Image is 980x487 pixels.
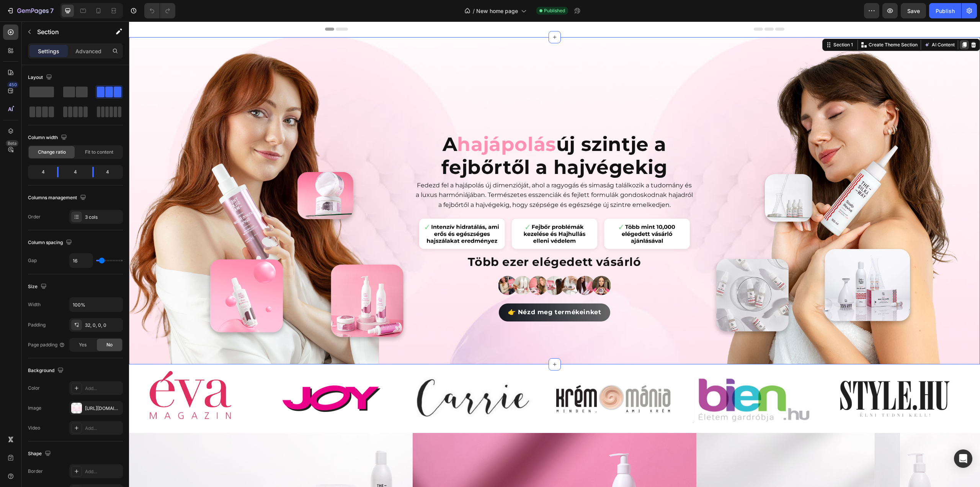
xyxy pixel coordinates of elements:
[703,20,725,27] div: Section 1
[85,385,121,392] div: Add...
[28,449,52,459] div: Shape
[6,140,18,146] div: Beta
[901,3,926,18] button: Save
[50,6,54,15] p: 7
[75,47,101,55] p: Advanced
[70,298,122,312] input: Auto
[544,7,565,14] span: Published
[144,3,175,18] div: Undo/Redo
[85,468,121,475] div: Add...
[28,133,69,143] div: Column width
[79,341,87,348] span: Yes
[28,238,73,248] div: Column spacing
[369,253,481,274] img: gempages_490611713016595313-3cd959bd-6b9c-4884-a917-c85f24792f8f.png
[564,353,686,402] img: Alt image
[3,3,57,18] button: 7
[929,3,961,18] button: Publish
[28,193,88,203] div: Columns management
[28,468,43,475] div: Border
[154,364,252,391] img: Alt image
[28,405,41,412] div: Image
[28,425,40,431] div: Video
[286,233,565,248] h2: Több ezer elégedett vásárló
[28,301,41,308] div: Width
[85,322,121,329] div: 32, 0, 0, 0
[28,366,65,376] div: Background
[28,72,54,83] div: Layout
[38,149,66,156] span: Change ratio
[954,449,972,468] div: Open Intercom Messenger
[711,359,821,396] img: Alt image
[29,167,51,177] div: 4
[282,356,405,399] img: Alt image
[28,282,48,292] div: Size
[28,321,46,328] div: Padding
[473,7,475,15] span: /
[286,112,564,157] p: A új szintje a fejbőrtől a hajvégekig
[794,19,827,28] button: AI Content
[907,8,920,14] span: Save
[70,254,93,267] input: Auto
[370,282,482,300] a: 👉 Nézd meg termékeinket
[37,27,100,36] p: Section
[28,341,65,348] div: Page padding
[85,214,121,221] div: 3 cols
[100,167,121,177] div: 4
[7,82,18,88] div: 450
[85,405,121,412] div: [URL][DOMAIN_NAME]
[85,149,113,156] span: Fit to content
[13,348,111,407] img: Alt image
[28,385,40,392] div: Color
[286,159,564,189] p: Fedezd fel a hajápolás új dimenzióját, ahol a ragyogás és simaság találkozik a tudomány és a luxu...
[423,359,546,396] img: Alt image
[38,47,59,55] p: Settings
[28,257,37,264] div: Gap
[572,28,851,343] img: gempages_490611713016595313-fc50cda7-7c04-4344-a5c4-b6ded773eafa.png
[28,213,41,220] div: Order
[286,193,565,233] img: gempages_490611713016595313-2dcd97fc-dee3-4d1a-b26f-f909c29b49d3.png
[129,21,980,487] iframe: Design area
[476,7,518,15] span: New home page
[379,287,472,294] span: 👉 Nézd meg termékeinket
[85,425,121,432] div: Add...
[740,20,789,27] p: Create Theme Section
[65,167,86,177] div: 4
[936,7,955,15] div: Publish
[328,111,427,134] span: hajápolás
[106,341,113,348] span: No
